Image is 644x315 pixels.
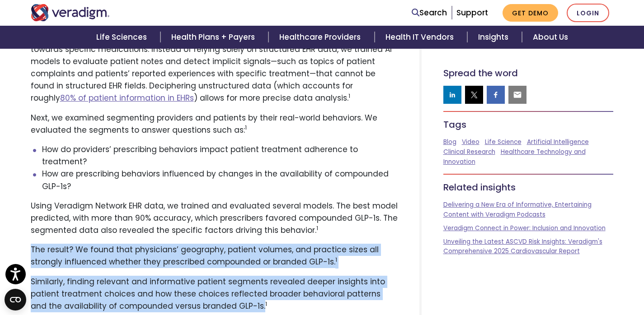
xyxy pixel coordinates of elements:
a: Life Sciences [85,26,160,49]
h5: Tags [443,119,614,130]
a: Blog [443,138,456,146]
iframe: Drift Chat Widget [470,259,633,304]
p: Using Veradigm Network EHR data, we trained and evaluated several models. The best model predicte... [31,200,398,237]
h5: Related insights [443,182,614,193]
a: Health IT Vendors [375,26,467,49]
img: twitter sharing button [470,90,479,99]
a: Healthcare Technology and Innovation [443,148,586,166]
a: Unveiling the Latest ASCVD Risk Insights: Veradigm's Comprehensive 2025 Cardiovascular Report [443,237,602,256]
a: Get Demo [503,4,558,22]
img: Veradigm logo [31,4,110,21]
h5: Spread the word [443,68,614,79]
sup: 1 [245,124,247,131]
sup: 1 [316,224,318,232]
a: Health Plans + Payers [160,26,268,49]
p: Similarly, finding relevant and informative patient segments revealed deeper insights into patien... [31,276,398,313]
li: How are prescribing behaviors influenced by changes in the availability of compounded GLP-1s? [42,168,398,192]
sup: 1 [265,300,267,308]
p: Next, we examined segmenting providers and patients by their real-world behaviors. We evaluated t... [31,112,398,136]
a: Healthcare Providers [268,26,374,49]
img: facebook sharing button [491,90,500,99]
a: Support [456,7,488,18]
a: Login [567,4,609,22]
a: Insights [467,26,522,49]
sup: 1 [335,256,337,264]
a: Search [412,7,447,19]
p: We wanted to better understand how patients were using GLP-1s and how those behavior patterns imp... [31,6,398,105]
button: Open CMP widget [5,289,26,310]
a: About Us [522,26,579,49]
a: Clinical Research [443,148,495,156]
a: Delivering a New Era of Informative, Entertaining Content with Veradigm Podcasts [443,200,592,219]
img: linkedin sharing button [448,90,457,99]
p: The result? We found that physicians’ geography, patient volumes, and practice sizes all strongly... [31,244,398,268]
a: Veradigm Connect in Power: Inclusion and Innovation [443,224,606,232]
a: 80% of patient information in EHRs [60,93,194,103]
a: Artificial Intelligence [527,138,589,146]
a: Video [462,138,479,146]
li: How do providers’ prescribing behaviors impact patient treatment adherence to treatment? [42,144,398,168]
sup: 1 [348,92,350,100]
a: Life Science [485,138,522,146]
img: email sharing button [513,90,522,99]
